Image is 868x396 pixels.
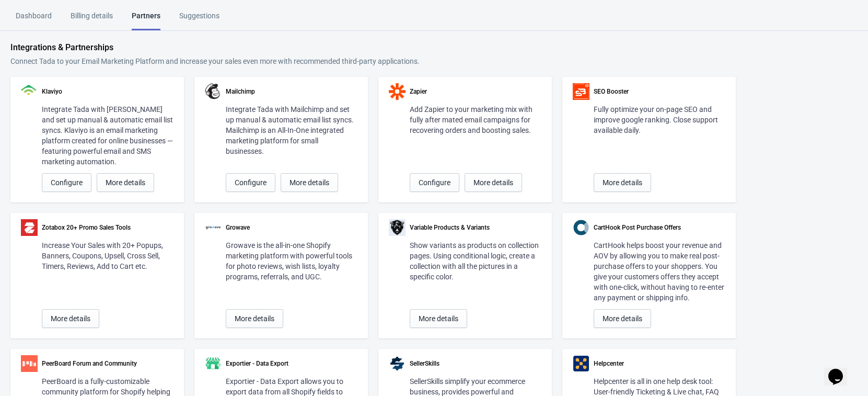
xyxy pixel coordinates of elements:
[419,314,458,323] span: More details
[573,219,589,236] img: partner-carthook-logo.png
[594,223,725,232] div: CartHook Post Purchase Offers
[473,178,513,187] span: More details
[410,359,541,368] div: SellerSkills
[226,87,357,96] div: Mailchimp
[594,87,725,96] div: SEO Booster
[21,85,38,95] img: klaviyo.png
[21,355,38,372] img: partner-peerboard-logo.png
[205,355,222,372] img: partner-exportier-logo.png
[281,173,338,192] button: More details
[51,178,83,187] span: Configure
[42,240,173,271] div: Increase Your Sales with 20+ Popups, Banners, Coupons, Upsell, Cross Sell, Timers, Reviews, Add t...
[573,83,589,100] img: partner-seobooster-logo.png
[419,178,450,187] span: Configure
[235,314,274,323] span: More details
[410,309,467,328] button: More details
[51,314,90,323] span: More details
[603,314,642,323] span: More details
[410,223,541,232] div: Variable Products & Variants
[226,309,283,328] button: More details
[205,219,222,236] img: partner-growave-logo.png
[226,240,357,282] div: Growave is the all-in-one Shopify marketing platform with powerful tools for photo reviews, wish ...
[226,223,357,232] div: Growave
[10,56,858,66] div: Connect Tada to your Email Marketing Platform and increase your sales even more with recommended ...
[594,359,725,368] div: Helpcenter
[21,219,38,236] img: partner-zotabox-logo.png
[16,10,52,29] div: Dashboard
[97,173,154,192] button: More details
[71,10,113,29] div: Billing details
[42,87,173,96] div: Klaviyo
[594,309,651,328] button: More details
[410,240,541,282] div: Show variants as products on collection pages. Using conditional logic, create a collection with ...
[42,309,99,328] button: More details
[410,104,541,135] div: Add Zapier to your marketing mix with fully after mated email campaigns for recovering orders and...
[42,104,173,167] div: Integrate Tada with [PERSON_NAME] and set up manual & automatic email list syncs. Klaviyo is an e...
[106,178,145,187] span: More details
[410,173,459,192] button: Configure
[205,83,222,99] img: mailchimp.png
[465,173,522,192] button: More details
[389,355,406,372] img: partner-sellerskills-logo.png
[594,173,651,192] button: More details
[594,104,725,135] div: Fully optimize your on-page SEO and improve google ranking. Close support available daily.
[179,10,219,29] div: Suggestions
[42,173,91,192] button: Configure
[226,359,357,368] div: Exportier - Data Export
[10,41,858,54] div: Integrations & Partnerships
[42,359,173,368] div: PeerBoard Forum and Community
[389,219,406,236] img: partner-variants-logo.png
[573,355,589,372] img: partner-helpcenter-logo.png
[290,178,329,187] span: More details
[226,173,275,192] button: Configure
[410,87,541,96] div: Zapier
[594,240,725,303] div: CartHook helps boost your revenue and AOV by allowing you to make real post-purchase offers to yo...
[132,10,160,30] div: Partners
[235,178,267,187] span: Configure
[824,354,858,386] iframe: chat widget
[42,223,173,232] div: Zotabox 20+ Promo Sales Tools
[603,178,642,187] span: More details
[389,83,406,100] img: zapier.svg
[226,104,357,156] div: Integrate Tada with Mailchimp and set up manual & automatic email list syncs. Mailchimp is an All...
